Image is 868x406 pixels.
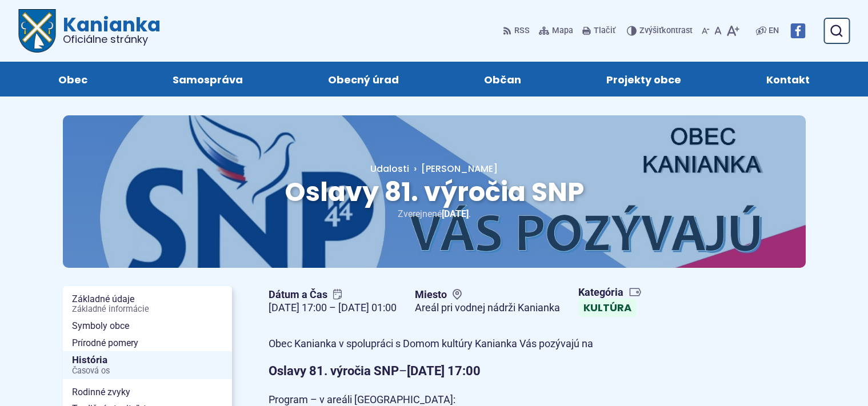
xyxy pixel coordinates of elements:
span: Obecný úrad [328,62,399,97]
span: [DATE] [442,208,469,219]
a: HistóriaČasová os [63,351,232,379]
a: Projekty obce [575,62,712,97]
span: Miesto [415,288,560,302]
button: Tlačiť [580,19,618,43]
a: [PERSON_NAME] [409,162,498,175]
span: Kategória [578,286,642,299]
button: Zmenšiť veľkosť písma [699,19,712,43]
a: Samospráva [142,62,274,97]
a: Základné údajeZákladné informácie [63,291,232,317]
span: História [72,351,223,379]
a: Občan [453,62,553,97]
a: RSS [503,19,532,43]
span: Samospráva [173,62,243,97]
a: Udalosti [370,162,409,175]
p: Zverejnené . [99,206,769,222]
img: Prejsť na domovskú stránku [18,9,56,53]
button: Nastaviť pôvodnú veľkosť písma [712,19,724,43]
span: kontrast [639,26,693,36]
a: Logo Kanianka, prejsť na domovskú stránku. [18,9,161,53]
p: – [269,360,674,381]
span: Kontakt [766,62,810,97]
span: Kanianka [56,15,161,45]
span: EN [769,24,779,38]
strong: [DATE] 17:00 [407,364,481,378]
span: Tlačiť [594,26,615,36]
span: RSS [514,24,530,38]
a: Kultúra [578,299,637,317]
span: Oficiálne stránky [63,34,161,45]
span: Občan [484,62,521,97]
a: Prírodné pomery [63,335,232,352]
span: Obec [58,62,87,97]
span: Základné informácie [72,305,223,314]
span: Prírodné pomery [72,335,223,352]
span: Oslavy 81. výročia SNP [285,174,584,210]
span: Časová os [72,367,223,376]
span: Rodinné zvyky [72,384,223,401]
a: Obecný úrad [297,62,430,97]
span: Mapa [552,24,573,38]
p: Obec Kanianka v spolupráci s Domom kultúry Kanianka Vás pozývajú na [269,335,674,353]
strong: Oslavy 81. výročia SNP [269,364,399,378]
a: Obec [27,62,119,97]
span: Zvýšiť [639,26,662,35]
button: Zvýšiťkontrast [627,19,695,43]
figcaption: Areál pri vodnej nádrži Kanianka [415,302,560,315]
button: Zväčšiť veľkosť písma [724,19,742,43]
span: Projekty obce [606,62,681,97]
span: Základné údaje [72,291,223,317]
img: Prejsť na Facebook stránku [790,23,805,38]
figcaption: [DATE] 17:00 – [DATE] 01:00 [269,302,397,315]
span: [PERSON_NAME] [421,162,498,175]
a: Symboly obce [63,317,232,335]
a: Kontakt [735,62,841,97]
span: Symboly obce [72,317,223,335]
a: Rodinné zvyky [63,384,232,401]
a: EN [766,24,781,38]
span: Dátum a Čas [269,288,397,302]
a: Mapa [537,19,575,43]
